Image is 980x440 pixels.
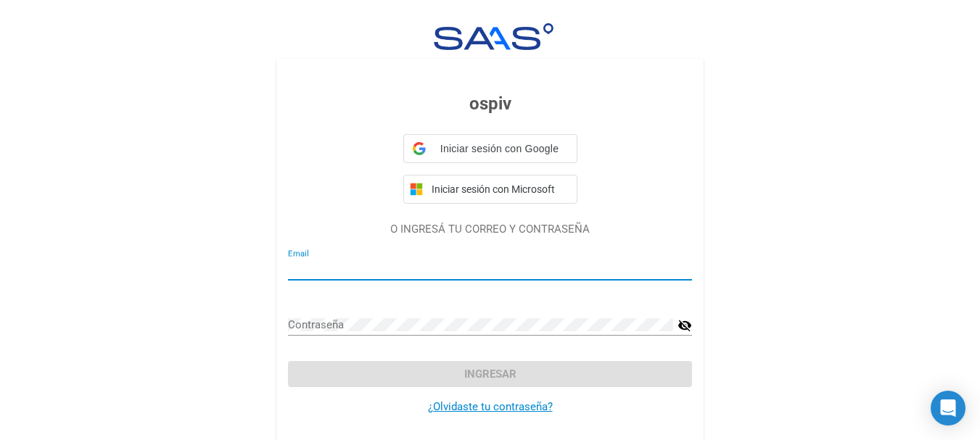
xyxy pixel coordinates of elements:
[678,317,692,334] mat-icon: visibility_off
[428,400,553,413] a: ¿Olvidaste tu contraseña?
[464,368,516,381] span: Ingresar
[403,175,577,204] button: Iniciar sesión con Microsoft
[429,183,571,195] span: Iniciar sesión con Microsoft
[403,134,577,163] div: Iniciar sesión con Google
[931,391,965,426] div: Open Intercom Messenger
[288,221,692,238] p: O INGRESÁ TU CORREO Y CONTRASEÑA
[288,91,692,117] h3: ospiv
[432,141,568,157] span: Iniciar sesión con Google
[288,361,692,387] button: Ingresar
